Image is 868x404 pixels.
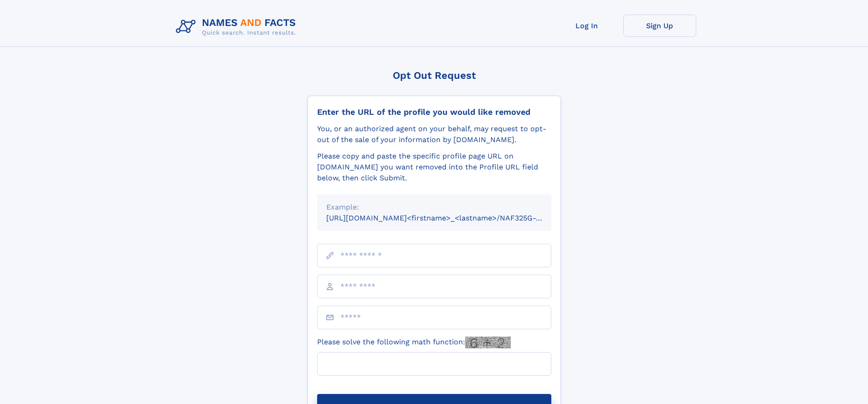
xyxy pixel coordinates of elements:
[326,214,569,222] small: [URL][DOMAIN_NAME]<firstname>_<lastname>/NAF325G-xxxxxxxx
[623,15,696,37] a: Sign Up
[326,202,542,213] div: Example:
[550,15,623,37] a: Log In
[308,70,561,81] div: Opt Out Request
[317,151,551,184] div: Please copy and paste the specific profile page URL on [DOMAIN_NAME] you want removed into the Pr...
[317,337,511,348] label: Please solve the following math function:
[172,15,303,39] img: Logo Names and Facts
[317,107,551,117] div: Enter the URL of the profile you would like removed
[317,123,551,145] div: You, or an authorized agent on your behalf, may request to opt-out of the sale of your informatio...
